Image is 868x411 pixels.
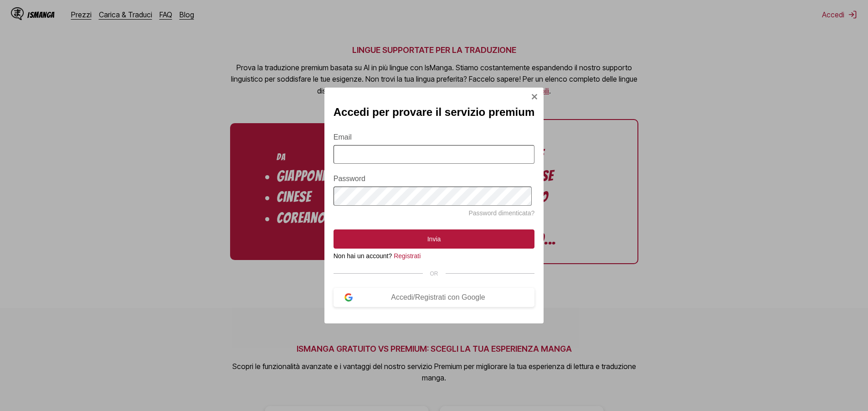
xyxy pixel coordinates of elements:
[353,293,524,302] div: Accedi/Registrati con Google
[334,106,535,119] h2: Accedi per provare il servizio premium
[334,252,535,260] div: Non hai un account?
[344,293,353,302] img: google-logo
[531,93,538,100] img: Close
[334,133,535,141] label: Email
[469,209,535,217] a: Password dimenticata?
[334,175,535,183] label: Password
[334,288,535,307] button: Accedi/Registrati con Google
[324,88,544,323] div: Sign In Modal
[394,252,421,260] a: Registrati
[334,271,535,277] div: OR
[334,229,535,249] button: Invia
